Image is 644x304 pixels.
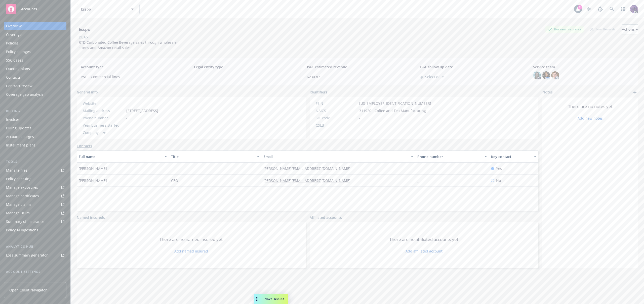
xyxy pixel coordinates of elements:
span: 311920 - Coffee and Tea Manufacturing [359,108,426,113]
span: There are no named insured yet [159,236,223,242]
div: Year business started [83,123,124,128]
div: Billing updates [6,124,31,132]
a: [PERSON_NAME][EMAIL_ADDRESS][DOMAIN_NAME] [263,166,354,171]
a: Coverage [4,31,66,39]
span: There are no notes yet [568,104,613,110]
a: Accounts [4,2,66,16]
div: Tools [4,159,66,164]
a: - [417,178,423,183]
div: Policy AI ingestions [6,226,38,234]
div: FEIN [316,101,357,106]
a: Installment plans [4,141,66,149]
a: Stop snowing [584,4,594,14]
div: Actions [622,25,638,34]
button: Title [169,150,261,163]
a: Manage claims [4,200,66,209]
div: NAICS [316,108,357,113]
div: Key contact [491,154,531,159]
span: Identifiers [310,89,327,95]
button: Phone number [415,150,489,163]
a: SSC Cases [4,56,66,64]
span: General info [77,89,98,95]
div: Summary of insurance [6,218,44,226]
a: Add new notes [578,116,603,121]
div: Website [83,101,124,106]
button: Nova Assist [254,294,288,304]
div: Service team [6,276,28,284]
a: Manage certificates [4,192,66,200]
a: Invoices [4,116,66,124]
div: Drag to move [254,294,260,304]
img: photo [630,5,638,13]
div: DBA: - [79,34,88,40]
span: Notes [542,89,553,95]
span: Select date [425,74,444,79]
div: Phone number [83,115,124,121]
a: Manage BORs [4,209,66,217]
a: Policy changes [4,48,66,56]
button: Full name [77,150,169,163]
a: Manage files [4,166,66,174]
div: Total Rewards [588,26,618,32]
img: photo [542,71,550,79]
a: Policy checking [4,175,66,183]
a: Overview [4,22,66,30]
div: Phone number [417,154,482,159]
div: Manage files [6,166,27,174]
a: Account charges [4,133,66,141]
div: Policy changes [6,48,31,56]
div: Manage claims [6,200,31,209]
button: Email [261,150,415,163]
span: Yes [496,166,502,171]
span: [PERSON_NAME] [79,178,107,183]
span: Service team [533,64,634,70]
span: [US_EMPLOYER_IDENTIFICATION_NUMBER] [359,101,431,106]
div: Full name [79,154,162,159]
button: Key contact [489,150,538,163]
span: Open Client Navigator [9,287,47,293]
a: - [126,101,128,106]
div: Contract review [6,82,32,90]
a: Manage exposures [4,183,66,191]
span: There are no affiliated accounts yet [389,236,458,242]
div: Invoices [6,116,20,124]
div: SIC code [316,115,357,121]
div: Company size [83,130,124,135]
span: Account type [81,64,182,70]
div: Manage certificates [6,192,39,200]
div: Manage BORs [6,209,30,217]
a: Coverage gap analysis [4,90,66,98]
div: Email [263,154,408,159]
span: - [126,115,128,121]
span: - [359,115,360,121]
span: - [126,123,128,128]
span: Nova Assist [264,297,284,301]
span: [STREET_ADDRESS] [126,108,158,113]
span: - [171,166,172,171]
a: Billing updates [4,124,66,132]
span: CEO [171,178,178,183]
a: Contacts [4,73,66,81]
div: 2 [578,5,582,10]
div: Coverage [6,31,22,39]
span: RTD Carbonated Coffee Beverage sales through wholesale stores and Amazon retail sales [79,40,177,50]
a: Affiliated accounts [310,215,342,220]
div: Account settings [4,269,66,274]
div: SSC Cases [6,56,23,64]
button: Esspo [77,4,140,14]
span: P&C - Commercial lines [81,74,182,79]
div: Mailing address [83,108,124,113]
a: Add affiliated account [406,248,442,254]
div: Quoting plans [6,65,30,73]
span: Accounts [21,7,37,11]
div: Overview [6,22,22,30]
div: Title [171,154,254,159]
span: - [194,74,295,79]
div: Account charges [6,133,34,141]
a: Named insureds [77,215,105,220]
div: Coverage gap analysis [6,90,44,98]
a: Quoting plans [4,65,66,73]
a: Search [607,4,617,14]
span: $230.87 [307,74,408,79]
span: P&C follow up date [420,64,521,70]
